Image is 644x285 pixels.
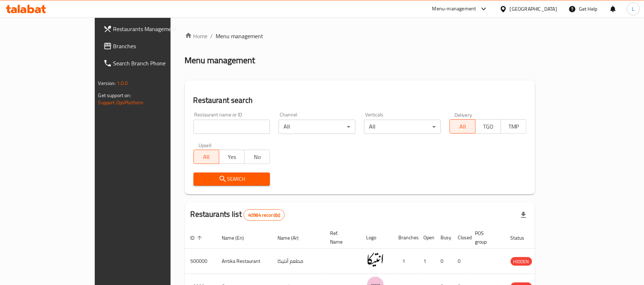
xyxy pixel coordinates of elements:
[511,234,534,242] span: Status
[191,234,204,242] span: ID
[367,251,384,269] img: Antika Restaurant
[193,150,219,164] button: All
[98,20,202,37] a: Restaurants Management
[475,119,501,134] button: TGO
[435,249,452,274] td: 0
[478,121,498,132] span: TGO
[98,55,202,72] a: Search Branch Phone
[393,227,418,249] th: Branches
[191,209,285,221] h2: Restaurants list
[393,249,418,274] td: 1
[185,55,255,66] h2: Menu management
[452,249,470,274] td: 0
[98,79,116,88] span: Version:
[185,32,535,40] nav: breadcrumb
[222,234,254,242] span: Name (En)
[510,5,557,13] div: [GEOGRAPHIC_DATA]
[211,32,213,40] li: /
[247,152,267,162] span: No
[449,119,475,134] button: All
[216,249,272,274] td: Antika Restaurant
[475,229,496,246] span: POS group
[432,5,476,13] div: Menu-management
[418,227,435,249] th: Open
[364,120,441,134] div: All
[452,227,470,249] th: Closed
[117,79,128,88] span: 1.0.0
[222,152,242,162] span: Yes
[501,119,526,134] button: TMP
[435,227,452,249] th: Busy
[418,249,435,274] td: 1
[98,91,131,100] span: Get support on:
[511,257,532,266] div: HIDDEN
[98,37,202,55] a: Branches
[198,142,212,147] label: Upsell
[244,150,270,164] button: No
[113,42,197,50] span: Branches
[197,152,216,162] span: All
[98,98,144,107] a: Support.OpsPlatform
[193,172,270,186] button: Search
[272,249,325,274] td: مطعم أنتيكا
[244,212,284,219] span: 40984 record(s)
[361,227,393,249] th: Logo
[454,112,472,117] label: Delivery
[219,150,245,164] button: Yes
[504,121,523,132] span: TMP
[113,25,197,33] span: Restaurants Management
[193,95,527,106] h2: Restaurant search
[453,121,472,132] span: All
[199,175,265,184] span: Search
[632,5,634,13] span: L
[515,206,532,224] div: Export file
[193,120,270,134] input: Search for restaurant name or ID..
[216,32,264,40] span: Menu management
[511,257,532,266] span: HIDDEN
[278,234,308,242] span: Name (Ar)
[279,120,355,134] div: All
[330,229,352,246] span: Ref. Name
[244,209,285,221] div: Total records count
[113,59,197,67] span: Search Branch Phone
